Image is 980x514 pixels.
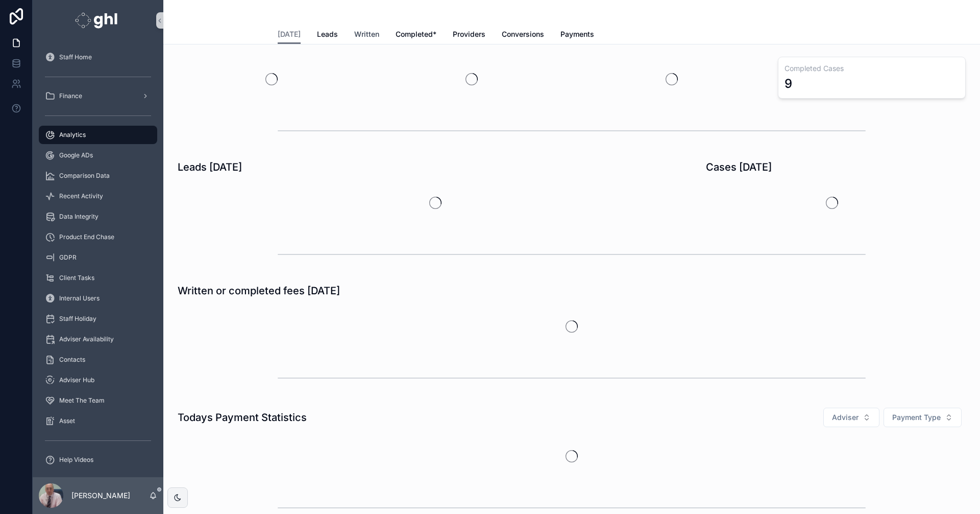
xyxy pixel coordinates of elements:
span: Written [354,29,379,39]
span: Comparison Data [59,172,110,180]
a: Data Integrity [39,207,157,226]
span: Payments [560,29,594,39]
a: Internal Users [39,289,157,308]
div: 9 [785,76,792,92]
a: Google ADs [39,146,157,165]
a: Contacts [39,351,157,369]
h1: Leads [DATE] [178,160,242,174]
span: Staff Home [59,53,92,61]
p: [PERSON_NAME] [71,490,130,501]
span: Finance [59,92,82,100]
a: Product End Chase [39,228,157,246]
span: Google ADs [59,151,93,159]
span: Client Tasks [59,274,94,282]
span: Adviser Hub [59,376,94,384]
a: Asset [39,412,157,430]
span: Leads [317,29,338,39]
span: Asset [59,417,75,425]
h1: Todays Payment Statistics [178,410,307,425]
a: Help Videos [39,451,157,469]
a: Leads [317,25,338,45]
a: [DATE] [278,25,301,44]
span: Conversions [502,29,544,39]
a: Staff Holiday [39,310,157,328]
a: Client Tasks [39,269,157,287]
span: Analytics [59,131,86,139]
a: Meet The Team [39,391,157,410]
a: Comparison Data [39,167,157,185]
a: Written [354,25,379,45]
span: Adviser [832,412,859,423]
a: Adviser Hub [39,371,157,389]
a: Conversions [502,25,544,45]
span: [DATE] [278,29,301,39]
a: Adviser Availability [39,330,157,348]
img: App logo [75,12,120,29]
button: Select Button [884,408,962,427]
a: Completed* [396,25,436,45]
a: Providers [453,25,485,45]
span: Providers [453,29,485,39]
span: Meet The Team [59,396,105,405]
button: Select Button [823,408,879,427]
span: Payment Type [892,412,941,423]
span: Data Integrity [59,213,99,221]
a: Payments [560,25,594,45]
span: Staff Holiday [59,315,96,323]
span: Product End Chase [59,233,114,241]
span: Contacts [59,356,85,364]
span: Help Videos [59,456,93,464]
a: Finance [39,87,157,105]
h3: Completed Cases [785,63,959,74]
h1: Written or completed fees [DATE] [178,284,340,298]
div: scrollable content [33,41,163,477]
a: GDPR [39,248,157,267]
h1: Cases [DATE] [706,160,772,174]
span: Internal Users [59,294,100,302]
span: GDPR [59,253,77,262]
span: Adviser Availability [59,335,114,343]
span: Recent Activity [59,192,103,200]
span: Completed* [396,29,436,39]
a: Staff Home [39,48,157,66]
a: Recent Activity [39,187,157,205]
a: Analytics [39,126,157,144]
